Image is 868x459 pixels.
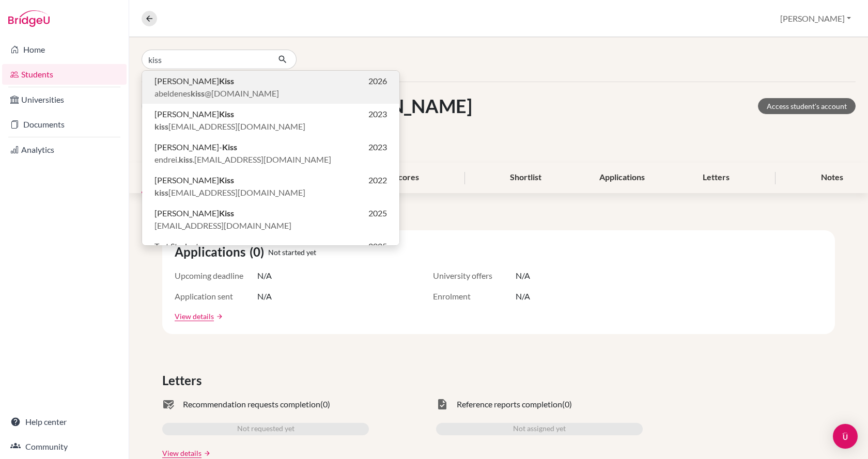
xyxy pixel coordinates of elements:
div: Shortlist [498,163,554,193]
b: Kiss [219,175,234,185]
span: [PERSON_NAME] [154,207,234,219]
a: View details [175,311,214,322]
a: Universities [2,89,127,110]
a: Students [2,64,127,85]
a: Community [2,436,127,457]
button: [PERSON_NAME]Kiss2023kiss[EMAIL_ADDRESS][DOMAIN_NAME] [142,104,399,137]
span: 2025 [368,240,387,252]
span: Test Student [154,240,199,252]
button: [PERSON_NAME]-Kiss2023endrei.kiss.[EMAIL_ADDRESS][DOMAIN_NAME] [142,137,399,170]
span: 2023 [368,108,387,120]
b: kiss [179,154,193,164]
div: Open Intercom Messenger [833,424,858,449]
a: arrow_forward [202,450,211,457]
span: Reference reports completion [457,398,562,410]
button: Test Student2025juditskiss@[DOMAIN_NAME] [142,236,399,269]
button: [PERSON_NAME] [776,9,856,28]
span: Letters [162,371,206,390]
span: 2025 [368,207,387,219]
span: Recommendation requests completion [183,398,320,410]
a: Help center [2,411,127,432]
span: [PERSON_NAME]- [154,141,237,153]
span: N/A [257,290,272,303]
span: Applications [175,243,250,261]
div: Notes [809,163,856,193]
span: (0) [320,398,330,410]
span: 2022 [368,174,387,186]
span: endrei. .[EMAIL_ADDRESS][DOMAIN_NAME] [154,153,331,166]
a: Access student's account [758,98,856,114]
b: Kiss [219,76,234,86]
a: View details [162,448,202,458]
b: Kiss [219,208,234,218]
button: [PERSON_NAME]Kiss2026abeldeneskiss@[DOMAIN_NAME] [142,71,399,104]
span: Enrolment [433,290,516,303]
b: kiss [191,88,205,98]
button: [PERSON_NAME]Kiss2022kiss[EMAIL_ADDRESS][DOMAIN_NAME] [142,170,399,203]
span: N/A [257,270,272,282]
span: task [436,398,448,410]
span: Application sent [175,290,257,303]
button: [PERSON_NAME]Kiss2025[EMAIL_ADDRESS][DOMAIN_NAME] [142,203,399,236]
b: Kiss [219,109,234,119]
span: Upcoming deadline [175,270,257,282]
a: Home [2,39,127,60]
b: kiss [154,187,168,197]
a: Analytics [2,139,127,160]
img: Bridge-U [8,10,50,27]
span: [PERSON_NAME] [154,75,234,87]
b: Kiss [222,142,237,152]
span: [PERSON_NAME] [154,108,234,120]
div: Applications [587,163,657,193]
span: 2023 [368,141,387,153]
span: University offers [433,270,516,282]
a: arrow_forward [214,313,223,320]
span: Not requested yet [237,423,295,435]
span: 2026 [368,75,387,87]
span: N/A [516,290,530,303]
b: kiss [154,121,168,131]
input: Find student by name... [142,50,270,69]
div: Letters [690,163,742,193]
span: (0) [562,398,572,410]
span: [EMAIL_ADDRESS][DOMAIN_NAME] [154,120,305,133]
span: Not started yet [268,247,316,258]
span: (0) [250,243,268,261]
span: [PERSON_NAME] [154,174,234,186]
span: [EMAIL_ADDRESS][DOMAIN_NAME] [154,186,305,199]
span: mark_email_read [162,398,175,410]
a: Documents [2,114,127,135]
span: [EMAIL_ADDRESS][DOMAIN_NAME] [154,219,291,232]
span: Not assigned yet [513,423,566,435]
span: abeldenes @[DOMAIN_NAME] [154,87,279,100]
span: N/A [516,270,530,282]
